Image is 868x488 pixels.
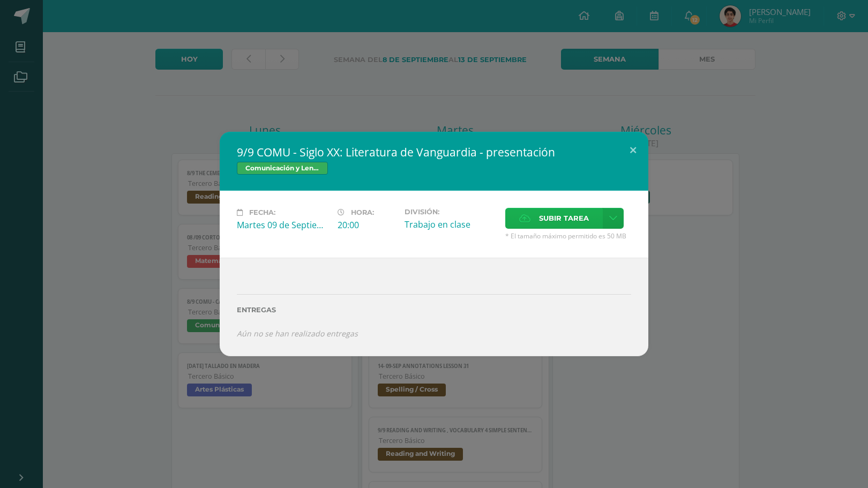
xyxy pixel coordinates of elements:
span: Hora: [351,208,374,216]
label: Entregas [237,306,631,314]
button: Close (Esc) [618,132,648,168]
span: Fecha: [249,208,275,216]
div: Martes 09 de Septiembre [237,219,329,231]
span: Comunicación y Lenguaje [237,162,328,175]
span: Subir tarea [539,208,589,228]
span: * El tamaño máximo permitido es 50 MB [505,231,631,241]
div: 20:00 [338,219,396,231]
h2: 9/9 COMU - Siglo XX: Literatura de Vanguardia - presentación [237,145,631,160]
label: División: [405,208,497,216]
div: Trabajo en clase [405,219,497,230]
i: Aún no se han realizado entregas [237,328,358,339]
